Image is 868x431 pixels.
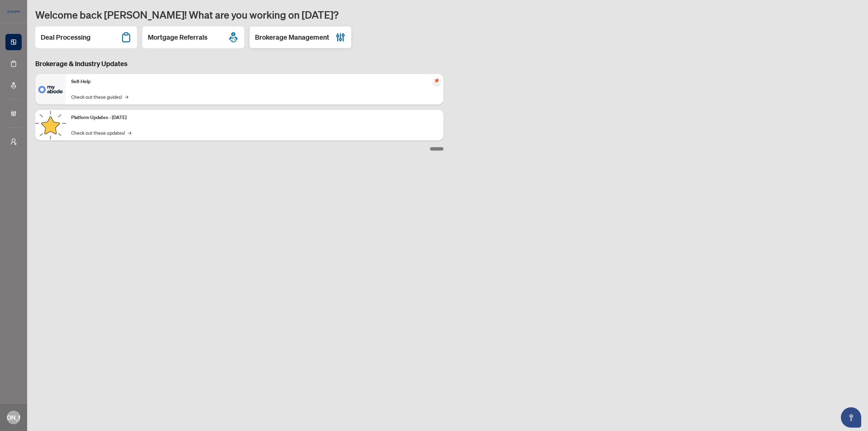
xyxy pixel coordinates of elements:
[10,138,17,145] span: user-switch
[71,93,128,100] a: Check out these guides!→
[41,33,91,42] h2: Deal Processing
[35,8,860,21] h1: Welcome back [PERSON_NAME]! What are you working on [DATE]?
[255,33,329,42] h2: Brokerage Management
[148,33,208,42] h2: Mortgage Referrals
[433,77,441,85] span: pushpin
[128,129,131,136] span: →
[125,93,128,100] span: →
[71,114,438,121] p: Platform Updates - [DATE]
[71,129,131,136] a: Check out these updates!→
[841,407,861,428] button: Open asap
[71,78,438,85] p: Self-Help
[35,74,66,104] img: Self-Help
[5,8,22,15] img: logo
[35,110,66,140] img: Platform Updates - September 16, 2025
[35,59,443,68] h3: Brokerage & Industry Updates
